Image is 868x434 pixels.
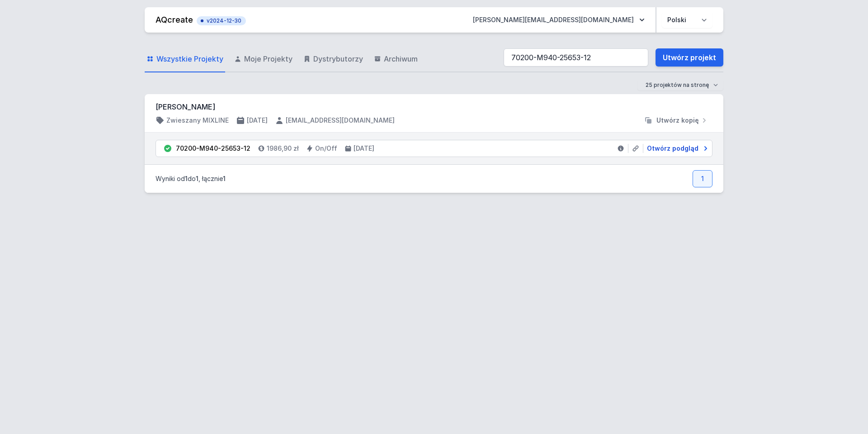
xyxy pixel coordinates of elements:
span: Archiwum [384,53,418,64]
a: AQcreate [156,15,193,24]
h4: 1986,90 zł [267,144,299,153]
h4: [DATE] [247,116,268,125]
h4: Zwieszany MIXLINE [166,116,229,125]
h3: [PERSON_NAME] [156,101,712,112]
button: [PERSON_NAME][EMAIL_ADDRESS][DOMAIN_NAME] [466,12,652,28]
select: Wybierz język [662,12,712,28]
span: v2024-12-30 [201,17,241,24]
a: 1 [693,170,712,187]
a: Moje Projekty [232,46,294,72]
input: Szukaj wśród projektów i wersji... [504,48,648,67]
div: 70200-M940-25653-12 [176,144,250,153]
button: v2024-12-30 [197,14,246,25]
span: 1 [185,175,188,182]
h4: [DATE] [354,144,374,153]
span: 1 [223,175,226,182]
a: Dystrybutorzy [302,46,365,72]
a: Utwórz projekt [656,48,723,67]
h4: On/Off [315,144,337,153]
span: Moje Projekty [244,53,292,64]
p: Wyniki od do , łącznie [156,174,226,183]
a: Archiwum [372,46,420,72]
span: Otwórz podgląd [647,144,698,153]
button: Utwórz kopię [640,116,712,125]
a: Wszystkie Projekty [145,46,225,72]
h4: [EMAIL_ADDRESS][DOMAIN_NAME] [286,116,395,125]
span: Dystrybutorzy [313,53,363,64]
span: Wszystkie Projekty [156,53,223,64]
span: 1 [196,175,198,182]
a: Otwórz podgląd [643,144,708,153]
span: Utwórz kopię [656,116,699,125]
